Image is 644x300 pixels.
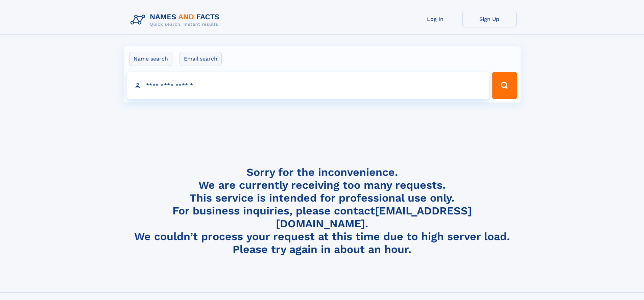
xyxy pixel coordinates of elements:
[128,166,517,256] h4: Sorry for the inconvenience. We are currently receiving too many requests. This service is intend...
[492,72,517,99] button: Search Button
[276,204,472,230] a: [EMAIL_ADDRESS][DOMAIN_NAME]
[408,11,462,27] a: Log In
[127,72,489,99] input: search input
[129,52,172,66] label: Name search
[180,52,222,66] label: Email search
[128,11,225,29] img: Logo Names and Facts
[462,11,517,27] a: Sign Up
